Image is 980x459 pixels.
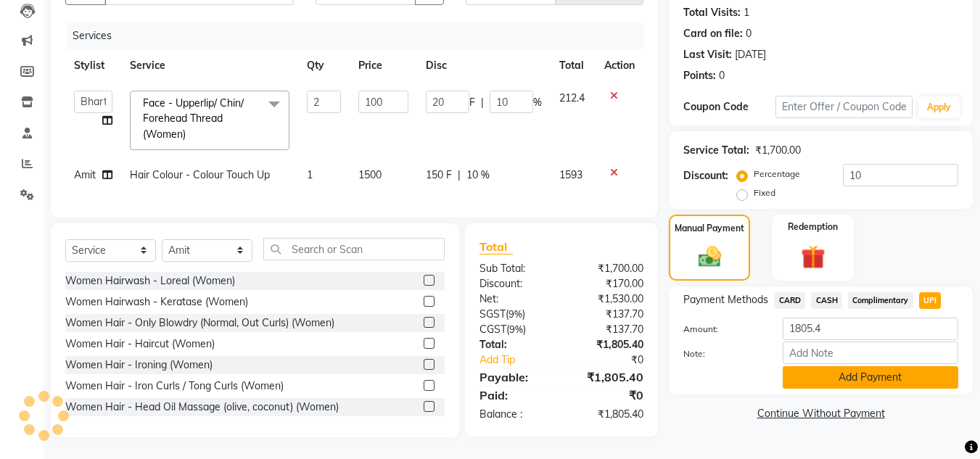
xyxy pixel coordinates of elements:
span: UPI [919,292,942,309]
label: Note: [672,347,771,360]
th: Qty [298,49,350,82]
div: ₹1,805.40 [561,368,654,386]
label: Amount: [672,323,771,336]
div: ₹1,530.00 [561,291,654,307]
div: Total: [469,337,561,352]
div: [DATE] [735,47,766,62]
input: Enter Offer / Coupon Code [775,96,913,118]
span: 9% [509,323,523,335]
div: Women Hairwash - Keratase (Women) [65,294,248,310]
div: ( ) [469,307,561,322]
div: Women Hair - Head Oil Massage (olive, coconut) (Women) [65,400,339,415]
div: 1 [744,5,749,20]
span: 10 % [466,168,490,183]
span: | [481,95,484,110]
div: ₹1,805.40 [561,407,654,422]
div: Card on file: [683,26,743,41]
div: Women Hair - Ironing (Women) [65,357,213,373]
div: Balance : [469,407,561,422]
div: ₹1,700.00 [755,143,801,158]
label: Fixed [754,186,775,199]
div: Women Hair - Only Blowdry (Normal, Out Curls) (Women) [65,315,334,331]
input: Amount [783,318,958,340]
input: Add Note [783,342,958,364]
th: Disc [417,49,551,82]
span: 1593 [559,168,582,181]
div: Sub Total: [469,261,561,276]
div: ₹0 [577,352,655,368]
div: Women Hair - Haircut (Women) [65,336,215,352]
th: Service [121,49,298,82]
span: Hair Colour - Colour Touch Up [130,168,270,181]
span: CARD [774,292,805,309]
div: Paid: [469,386,561,404]
span: Amit [74,168,96,181]
span: F [469,95,475,110]
input: Search or Scan [263,238,445,260]
span: Payment Methods [683,292,768,307]
a: Add Tip [469,352,577,368]
span: % [533,95,542,110]
span: Face - Upperlip/ Chin/ Forehead Thread (Women) [143,96,244,141]
div: Net: [469,291,561,307]
label: Redemption [788,220,838,233]
div: Total Visits: [683,5,741,20]
span: 212.4 [559,91,585,104]
div: ₹137.70 [561,322,654,337]
th: Stylist [65,49,121,82]
div: Women Hair - Iron Curls / Tong Curls (Women) [65,379,284,394]
span: CASH [811,292,842,309]
label: Percentage [754,168,800,181]
div: Women Hairwash - Loreal (Women) [65,273,235,289]
span: 1500 [358,168,382,181]
div: ( ) [469,322,561,337]
span: 9% [508,308,522,320]
div: Coupon Code [683,99,775,115]
div: ₹170.00 [561,276,654,291]
th: Action [596,49,643,82]
div: Service Total: [683,143,749,158]
div: Last Visit: [683,47,732,62]
span: | [458,168,461,183]
img: _gift.svg [794,242,833,272]
div: Discount: [683,168,728,183]
button: Apply [918,96,960,118]
div: ₹1,700.00 [561,261,654,276]
span: SGST [479,307,506,321]
button: Add Payment [783,366,958,389]
span: Complimentary [848,292,913,309]
div: 0 [719,68,725,83]
a: x [186,128,192,141]
img: _cash.svg [691,244,728,270]
div: ₹137.70 [561,307,654,322]
label: Manual Payment [675,222,744,235]
span: 1 [307,168,313,181]
div: ₹1,805.40 [561,337,654,352]
span: CGST [479,323,506,336]
div: Services [67,22,654,49]
div: 0 [746,26,752,41]
div: Points: [683,68,716,83]
div: Discount: [469,276,561,291]
div: Payable: [469,368,561,386]
a: Continue Without Payment [672,406,970,421]
th: Total [551,49,596,82]
span: Total [479,239,513,255]
th: Price [350,49,417,82]
span: 150 F [426,168,452,183]
div: ₹0 [561,386,654,404]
